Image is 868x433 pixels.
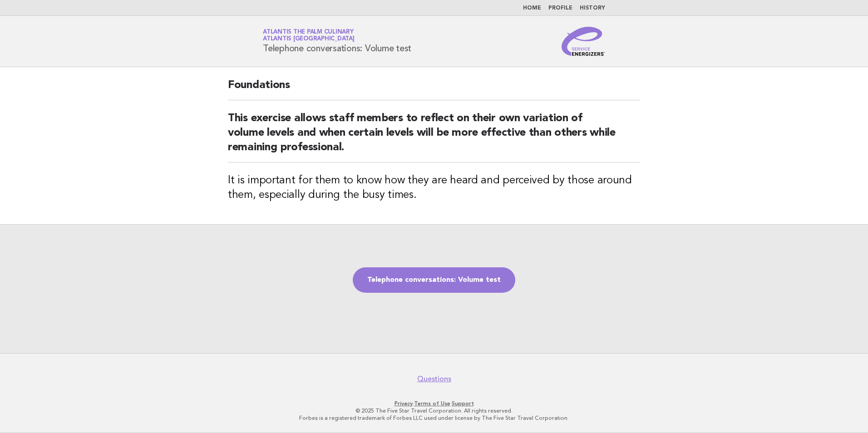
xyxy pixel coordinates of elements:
a: Telephone conversations: Volume test [353,267,515,293]
a: Terms of Use [414,400,450,407]
a: Privacy [395,400,413,407]
a: Questions [417,374,451,384]
p: © 2025 The Five Star Travel Corporation. All rights reserved. [156,407,712,414]
a: History [580,5,605,11]
h3: It is important for them to know how they are heard and perceived by those around them, especiall... [228,173,640,202]
h2: This exercise allows staff members to reflect on their own variation of volume levels and when ce... [228,111,640,162]
p: · · [156,400,712,407]
a: Profile [548,5,572,11]
a: Atlantis The Palm CulinaryAtlantis [GEOGRAPHIC_DATA] [263,29,355,42]
span: Atlantis [GEOGRAPHIC_DATA] [263,36,355,42]
p: Forbes is a registered trademark of Forbes LLC used under license by The Five Star Travel Corpora... [156,414,712,422]
h2: Foundations [228,78,640,100]
a: Home [523,5,541,11]
img: Service Energizers [562,27,605,56]
a: Support [452,400,474,407]
h1: Telephone conversations: Volume test [263,30,411,53]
